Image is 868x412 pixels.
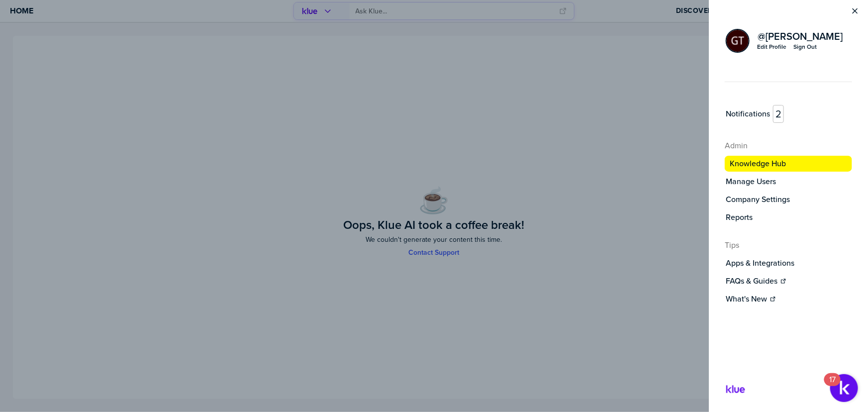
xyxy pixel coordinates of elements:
a: Notifications2 [725,104,852,124]
label: Notifications [726,109,770,119]
span: 2 [773,105,784,123]
button: Sign Out [793,42,817,51]
div: 17 [829,380,836,393]
a: Manage Users [725,176,852,188]
button: Reports [725,211,852,223]
label: FAQs & Guides [726,276,777,286]
label: Manage Users [726,177,776,187]
label: What's New [726,294,767,304]
a: Edit Profile [757,42,787,51]
div: Graham Tutti [726,29,750,53]
label: Company Settings [726,195,790,205]
img: ee1355cada6433fc92aa15fbfe4afd43-sml.png [727,30,749,52]
span: @ [PERSON_NAME] [758,31,843,41]
a: FAQs & Guides [725,275,852,287]
label: Reports [726,212,753,222]
button: Apps & Integrations [725,257,852,269]
button: Knowledge Hub [725,156,852,172]
button: Open Resource Center, 17 new notifications [830,374,858,402]
div: Sign Out [793,43,817,51]
a: @[PERSON_NAME] [757,30,844,42]
div: Edit Profile [757,43,786,51]
label: Knowledge Hub [730,159,786,169]
button: Close Menu [850,6,860,16]
a: What's New [725,293,852,305]
a: Company Settings [725,194,852,206]
h4: Admin [725,140,852,152]
label: Apps & Integrations [726,258,794,268]
h4: Tips [725,239,852,251]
